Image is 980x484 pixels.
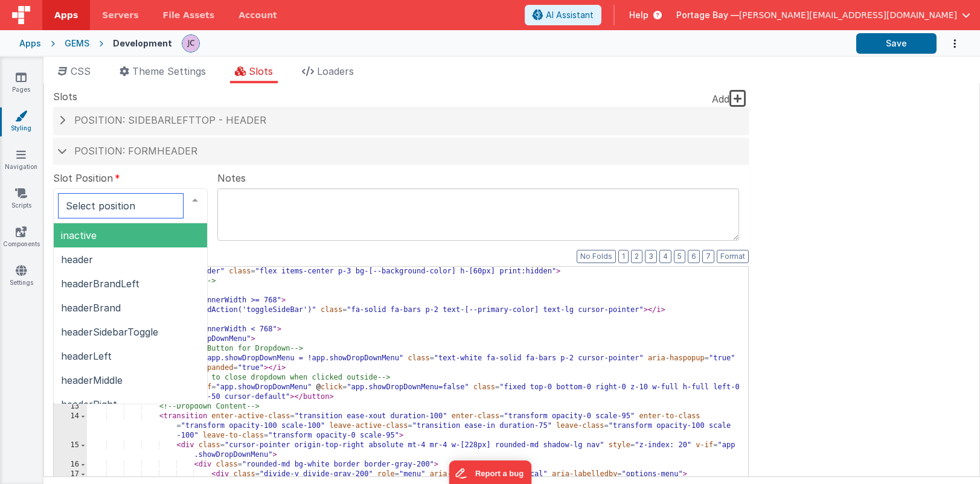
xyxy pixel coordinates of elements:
[54,402,87,412] div: 13
[249,65,273,77] span: Slots
[61,302,121,314] span: headerBrand
[54,9,78,21] span: Apps
[53,171,113,185] span: Slot Position
[546,9,594,21] span: AI Assistant
[61,278,139,290] span: headerBrandLeft
[61,253,93,266] span: header
[54,441,87,460] div: 15
[61,229,97,241] span: inactive
[631,250,642,263] button: 2
[54,412,87,441] div: 14
[54,460,87,470] div: 16
[525,5,601,25] button: AI Assistant
[163,9,215,21] span: File Assets
[71,65,91,77] span: CSS
[618,250,629,263] button: 1
[739,9,957,21] span: [PERSON_NAME][EMAIL_ADDRESS][DOMAIN_NAME]
[629,9,649,21] span: Help
[54,470,87,479] div: 17
[61,398,117,410] span: headerRight
[182,35,199,52] img: 5d1ca2343d4fbe88511ed98663e9c5d3
[688,250,700,263] button: 6
[74,145,197,157] span: Position: formHeader
[659,250,671,263] button: 4
[217,171,246,185] span: Notes
[102,9,138,21] span: Servers
[676,9,970,21] button: Portage Bay — [PERSON_NAME][EMAIL_ADDRESS][DOMAIN_NAME]
[712,93,729,105] span: Add
[74,114,266,126] span: Position: sidebarLeftTop - header
[59,194,183,218] input: Select position
[61,326,158,338] span: headerSidebarToggle
[65,37,89,49] div: GEMS
[717,250,749,263] button: Format
[856,33,937,54] button: Save
[317,65,354,77] span: Loaders
[577,250,616,263] button: No Folds
[702,250,714,263] button: 7
[19,37,41,49] div: Apps
[674,250,685,263] button: 5
[113,37,172,49] div: Development
[676,9,739,21] span: Portage Bay —
[132,65,206,77] span: Theme Settings
[645,250,657,263] button: 3
[61,374,123,386] span: headerMiddle
[937,31,961,56] button: Options
[53,89,77,104] span: Slots
[61,350,112,362] span: headerLeft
